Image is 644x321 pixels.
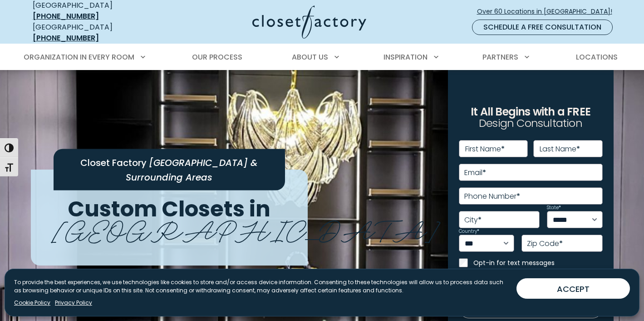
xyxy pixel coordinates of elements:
[477,4,620,20] a: Over 60 Locations in [GEOGRAPHIC_DATA]!
[547,206,561,210] label: State
[459,229,479,234] label: Country
[540,145,580,153] label: Last Name
[464,193,520,200] label: Phone Number
[80,156,147,169] span: Closet Factory
[479,116,582,131] span: Design Consultation
[52,207,440,249] span: [GEOGRAPHIC_DATA]
[482,52,518,62] span: Partners
[33,33,99,43] a: [PHONE_NUMBER]
[252,5,366,39] img: Closet Factory Logo
[126,156,258,183] span: [GEOGRAPHIC_DATA] & Surrounding Areas
[192,52,242,62] span: Our Process
[472,20,613,35] a: Schedule a Free Consultation
[527,240,563,247] label: Zip Code
[292,52,328,62] span: About Us
[33,22,164,44] div: [GEOGRAPHIC_DATA]
[33,11,99,21] a: [PHONE_NUMBER]
[471,104,590,119] span: It All Begins with a FREE
[473,258,603,267] label: Opt-in for text messages
[465,145,505,153] label: First Name
[477,7,619,16] span: Over 60 Locations in [GEOGRAPHIC_DATA]!
[14,278,509,295] p: To provide the best experiences, we use technologies like cookies to store and/or access device i...
[576,52,618,62] span: Locations
[516,278,630,299] button: ACCEPT
[464,216,482,224] label: City
[55,299,92,307] a: Privacy Policy
[14,299,50,307] a: Cookie Policy
[383,52,428,62] span: Inspiration
[24,52,134,62] span: Organization in Every Room
[68,194,270,224] span: Custom Closets in
[464,169,486,176] label: Email
[17,45,627,70] nav: Primary Menu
